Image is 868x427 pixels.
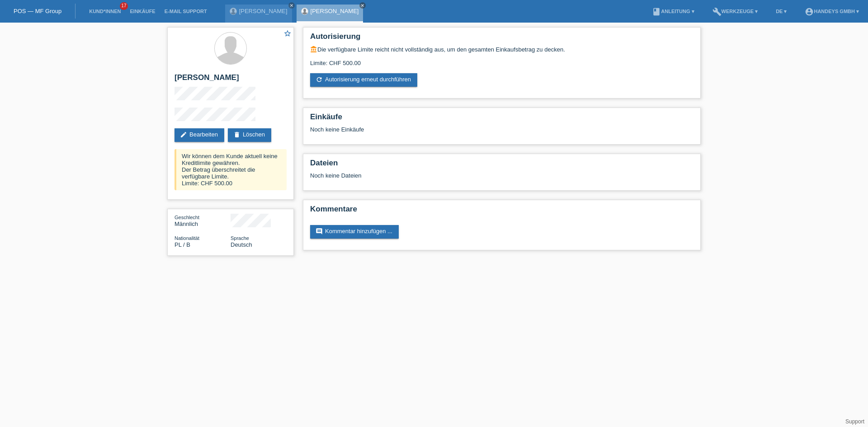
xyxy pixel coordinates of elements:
i: edit [180,131,187,138]
i: delete [233,131,241,138]
i: close [289,3,294,8]
i: comment [316,228,323,235]
h2: Kommentare [310,205,693,218]
a: close [288,2,295,9]
i: star_border [283,29,292,38]
a: Einkäufe [125,9,160,14]
a: star_border [283,29,292,39]
a: bookAnleitung ▾ [647,9,698,14]
div: Die verfügbare Limite reicht nicht vollständig aus, um den gesamten Einkaufsbetrag zu decken. [310,46,693,53]
a: [PERSON_NAME] [239,8,288,14]
div: Limite: CHF 500.00 [310,53,693,66]
i: build [712,7,722,16]
h2: Dateien [310,159,693,172]
i: book [652,7,661,16]
i: account_circle [805,7,814,16]
a: buildWerkzeuge ▾ [708,9,763,14]
a: [PERSON_NAME] [311,8,359,14]
a: Kund*innen [85,9,125,14]
a: Support [845,418,864,425]
a: account_circleHandeys GmbH ▾ [800,9,863,14]
h2: [PERSON_NAME] [175,73,287,87]
a: editBearbeiten [175,128,224,142]
div: Noch keine Einkäufe [310,126,693,140]
a: POS — MF Group [14,8,61,14]
a: DE ▾ [771,9,791,14]
div: Männlich [175,214,231,227]
span: Nationalität [175,235,199,241]
span: Polen / B / 07.08.2022 [175,241,190,248]
i: account_balance [310,46,317,53]
a: commentKommentar hinzufügen ... [310,225,399,239]
h2: Autorisierung [310,32,693,46]
div: Noch keine Dateien [310,172,586,179]
a: E-Mail Support [160,9,212,14]
h2: Einkäufe [310,113,693,126]
div: Wir können dem Kunde aktuell keine Kreditlimite gewähren. Der Betrag überschreitet die verfügbare... [175,149,287,190]
i: close [360,3,365,8]
span: 17 [120,2,128,10]
span: Deutsch [231,241,252,248]
span: Sprache [231,235,249,241]
i: refresh [316,76,323,83]
span: Geschlecht [175,215,199,220]
a: refreshAutorisierung erneut durchführen [310,73,417,87]
a: close [359,2,366,9]
a: deleteLöschen [228,128,271,142]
